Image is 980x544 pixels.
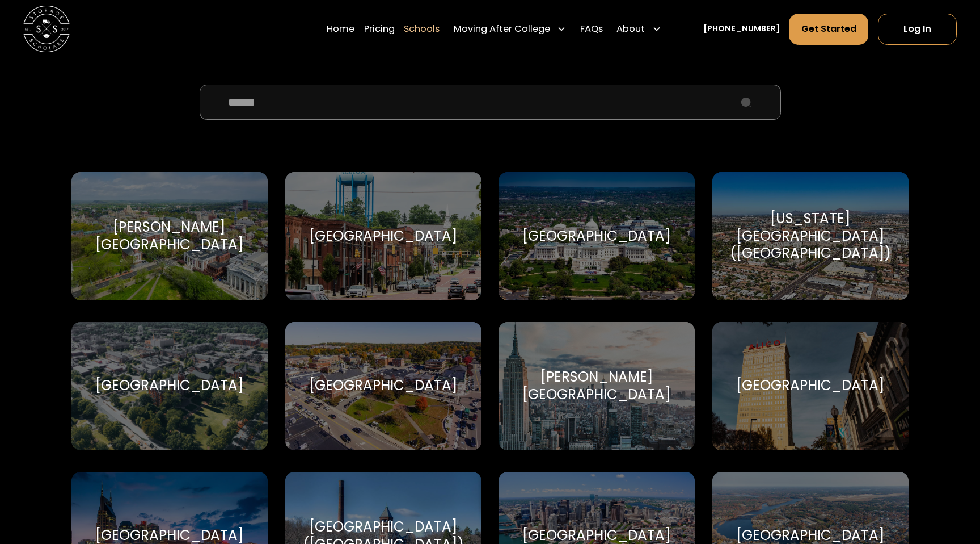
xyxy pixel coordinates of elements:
[71,27,909,66] h2: Find Your School
[404,13,440,45] a: Schools
[712,322,909,450] a: Go to selected school
[712,172,909,300] a: Go to selected school
[309,228,458,245] div: [GEOGRAPHIC_DATA]
[789,14,868,45] a: Get Started
[71,172,268,300] a: Go to selected school
[285,322,481,450] a: Go to selected school
[23,6,70,52] img: Storage Scholars main logo
[285,172,481,300] a: Go to selected school
[309,377,458,395] div: [GEOGRAPHIC_DATA]
[499,322,695,450] a: Go to selected school
[522,228,671,245] div: [GEOGRAPHIC_DATA]
[616,22,645,36] div: About
[580,13,603,45] a: FAQs
[726,210,895,262] div: [US_STATE][GEOGRAPHIC_DATA] ([GEOGRAPHIC_DATA])
[95,377,244,395] div: [GEOGRAPHIC_DATA]
[327,13,354,45] a: Home
[86,219,254,253] div: [PERSON_NAME][GEOGRAPHIC_DATA]
[499,172,695,300] a: Go to selected school
[878,14,957,45] a: Log In
[71,322,268,450] a: Go to selected school
[364,13,395,45] a: Pricing
[454,22,550,36] div: Moving After College
[612,13,666,45] div: About
[513,369,681,403] div: [PERSON_NAME][GEOGRAPHIC_DATA]
[736,377,885,395] div: [GEOGRAPHIC_DATA]
[703,23,780,35] a: [PHONE_NUMBER]
[449,13,571,45] div: Moving After College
